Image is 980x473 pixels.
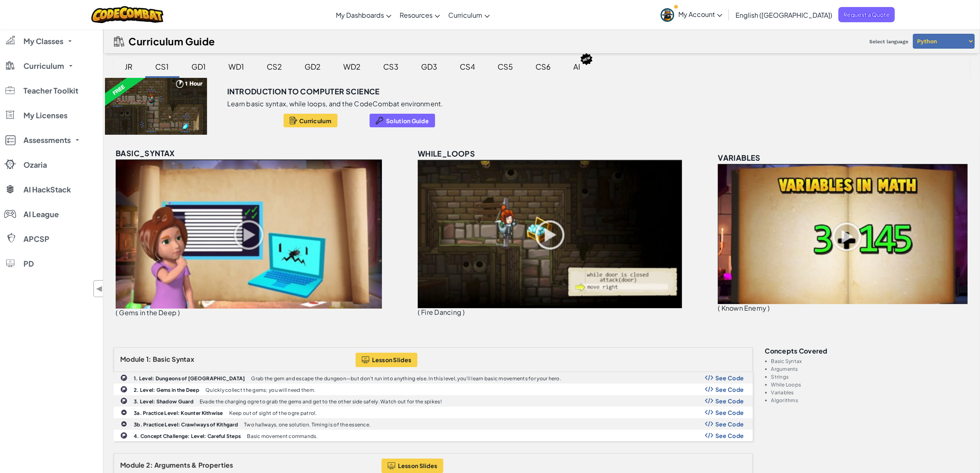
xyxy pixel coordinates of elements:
[200,399,442,404] p: Evade the charging ogre to grab the gems and get to the other side safely. Watch out for the spikes!
[736,11,832,19] span: English ([GEOGRAPHIC_DATA])
[396,4,444,26] a: Resources
[335,57,369,76] div: WD2
[116,308,118,317] span: (
[705,386,713,392] img: Show Code Logo
[421,308,461,316] span: Fire Dancing
[705,410,713,415] img: Show Code Logo
[114,395,753,407] a: 3. Level: Shadow Guard Evade the charging ogre to grab the gems and get to the other side safely....
[23,37,63,45] span: My Classes
[705,375,713,381] img: Show Code Logo
[154,461,233,469] span: Arguments & Properties
[121,421,127,427] img: IconPracticeLevel.svg
[299,117,331,124] span: Curriculum
[418,160,682,308] img: while_loops_unlocked.png
[718,153,761,162] span: variables
[116,148,175,158] span: basic_syntax
[227,100,443,108] p: Learn basic syntax, while loops, and the CodeCombat environment.
[715,398,744,404] span: See Code
[375,57,407,76] div: CS3
[771,366,970,372] li: Arguments
[661,8,674,22] img: avatar
[731,4,836,26] a: English ([GEOGRAPHIC_DATA])
[114,36,124,47] img: IconCurriculumGuide.svg
[120,386,128,393] img: IconChallengeLevel.svg
[114,407,753,418] a: 3a. Practice Level: Kounter Kithwise Keep out of sight of the ogre patrol. Show Code Logo See Code
[120,374,128,382] img: IconChallengeLevel.svg
[205,387,315,393] p: Quickly collect the gems; you will need them.
[244,422,370,427] p: Two hallways, one solution. Timing is of the essence.
[656,2,726,28] a: My Account
[23,87,78,94] span: Teacher Toolkit
[259,57,291,76] div: CS2
[134,387,199,393] b: 2. Level: Gems in the Deep
[566,57,589,76] div: AI
[444,4,494,26] a: Curriculum
[705,421,713,427] img: Show Code Logo
[119,308,177,317] span: Gems in the Deep
[448,11,482,19] span: Curriculum
[722,304,767,312] span: Known Enemy
[146,355,151,363] span: 1:
[705,433,713,438] img: Show Code Logo
[490,57,521,76] div: CS5
[114,418,753,430] a: 3b. Practice Level: Crawlways of Kithgard Two hallways, one solution. Timing is of the essence. S...
[91,6,163,23] img: CodeCombat logo
[838,7,895,22] a: Request a Quote
[114,384,753,395] a: 2. Level: Gems in the Deep Quickly collect the gems; you will need them. Show Code Logo See Code
[463,308,465,316] span: )
[398,462,438,469] span: Lesson Slides
[227,85,380,98] h3: Introduction to Computer Science
[715,386,744,393] span: See Code
[128,35,215,47] h2: Curriculum Guide
[580,53,593,66] img: IconNew.svg
[336,11,384,19] span: My Dashboards
[23,161,47,169] span: Ozaria
[718,304,720,312] span: (
[120,461,145,469] span: Module
[96,283,103,295] span: ◀
[251,376,561,381] p: Grab the gem and escape the dungeon—but don’t run into anything else. In this level, you’ll learn...
[715,421,744,427] span: See Code
[147,57,177,76] div: CS1
[372,356,412,363] span: Lesson Slides
[370,114,435,127] button: Solution Guide
[114,372,753,384] a: 1. Level: Dungeons of [GEOGRAPHIC_DATA] Grab the gem and escape the dungeon—but don’t run into an...
[153,355,194,363] span: Basic Syntax
[715,432,744,439] span: See Code
[418,308,420,316] span: (
[386,117,429,124] span: Solution Guide
[528,57,559,76] div: CS6
[134,398,193,405] b: 3. Level: Shadow Guard
[771,358,970,364] li: Basic Syntax
[121,409,127,416] img: IconPracticeLevel.svg
[382,459,444,473] a: Lesson Slides
[297,57,329,76] div: GD2
[23,112,68,119] span: My Licenses
[116,159,382,309] img: basic_syntax_unlocked.png
[400,11,433,19] span: Resources
[715,409,744,416] span: See Code
[134,433,241,439] b: 4. Concept Challenge: Level: Careful Steps
[356,353,418,367] button: Lesson Slides
[134,410,223,416] b: 3a. Practice Level: Kounter Kithwise
[23,62,64,70] span: Curriculum
[134,421,238,428] b: 3b. Practice Level: Crawlways of Kithgard
[413,57,446,76] div: GD3
[771,374,970,379] li: Strings
[715,375,744,381] span: See Code
[768,304,770,312] span: )
[23,136,71,144] span: Assessments
[771,398,970,403] li: Algorithms
[178,308,180,317] span: )
[418,149,475,158] span: while_loops
[23,186,71,193] span: AI HackStack
[120,355,145,363] span: Module
[23,211,59,218] span: AI League
[452,57,484,76] div: CS4
[114,430,753,441] a: 4. Concept Challenge: Level: Careful Steps Basic movement commands. Show Code Logo See Code
[184,57,214,76] div: GD1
